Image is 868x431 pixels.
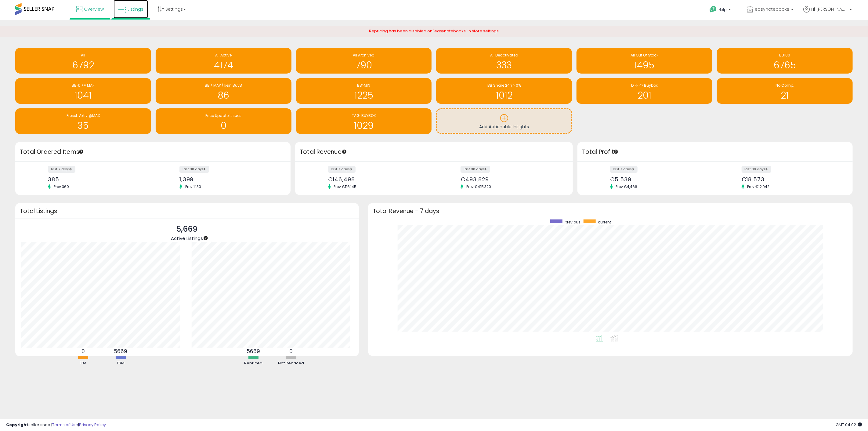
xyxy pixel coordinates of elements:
span: All Active [215,53,232,58]
span: Active Listings [171,235,203,241]
span: All Out Of Stock [631,53,658,58]
h1: 0 [159,121,288,131]
span: Add Actionable Insights [479,124,529,130]
span: Preset: Aktiv @MAX [67,113,100,118]
div: Not Repriced [273,360,309,366]
span: BB Share 24h > 0% [487,83,521,88]
h1: 86 [159,90,288,100]
h1: 35 [18,121,148,131]
span: easynotebooks [755,6,789,12]
div: €18,573 [742,176,842,183]
h1: 1041 [18,90,148,100]
a: Preset: Aktiv @MAX 35 [15,108,151,134]
span: Help [718,7,727,12]
span: Price Update Issues [205,113,241,118]
span: BB € >= MAP [72,83,94,88]
label: last 7 days [328,166,356,173]
h3: Total Ordered Items [20,148,286,156]
span: Listings [128,6,143,12]
a: All 6792 [15,48,151,74]
span: Prev: 1,130 [182,184,204,189]
h1: 1225 [299,90,429,100]
span: All [81,53,85,58]
h1: 6792 [18,60,148,70]
span: Repricing has been disabled on 'easynotebooks' in store settings [369,28,499,34]
span: All Deactivated [490,53,518,58]
h3: Total Profit [582,148,848,156]
div: €493,829 [461,176,562,183]
label: last 7 days [48,166,75,173]
div: Tooltip anchor [342,149,347,154]
h1: 1012 [439,90,569,100]
span: All Archived [353,53,375,58]
a: Hi [PERSON_NAME] [803,6,852,20]
a: BB > MAP / kein BuyB 86 [156,78,291,104]
span: DIFF <> Buybox [631,83,658,88]
span: Prev: €116,145 [331,184,360,189]
a: BB Share 24h > 0% 1012 [436,78,572,104]
a: Add Actionable Insights [437,109,571,133]
h3: Total Listings [20,209,354,213]
h1: 333 [439,60,569,70]
div: €146,498 [328,176,429,183]
a: BB100 6765 [717,48,853,74]
label: last 30 days [179,166,209,173]
span: TAG: BUYBOX [352,113,376,118]
span: Overview [84,6,104,12]
b: 0 [81,348,85,355]
span: Prev: 360 [51,184,72,189]
div: Tooltip anchor [78,149,84,154]
span: previous [565,219,580,225]
label: last 7 days [610,166,638,173]
a: TAG: BUYBOX 1029 [296,108,432,134]
b: 0 [289,348,293,355]
p: 5,669 [171,223,203,235]
div: Tooltip anchor [203,235,208,241]
span: BB > MAP / kein BuyB [205,83,242,88]
a: All Active 4174 [156,48,291,74]
a: DIFF <> Buybox 201 [577,78,712,104]
div: Repriced [235,360,272,366]
a: Price Update Issues 0 [156,108,291,134]
h3: Total Revenue [300,148,568,156]
h1: 6765 [720,60,850,70]
a: All Out Of Stock 1495 [577,48,712,74]
b: 5669 [114,348,127,355]
label: last 30 days [742,166,771,173]
span: Hi [PERSON_NAME] [811,6,848,12]
div: FBA [65,360,101,366]
a: Help [705,1,737,20]
h1: 201 [580,90,709,100]
div: 385 [48,176,148,183]
span: BB>MIN [357,83,371,88]
h1: 790 [299,60,429,70]
h3: Total Revenue - 7 days [373,209,848,213]
div: 1,399 [179,176,280,183]
div: Tooltip anchor [613,149,619,154]
h1: 1495 [580,60,709,70]
span: Prev: €4,466 [613,184,641,189]
h1: 4174 [159,60,288,70]
div: FBM [102,360,139,366]
span: No Comp. [776,83,794,88]
span: current [598,219,611,225]
a: BB € >= MAP 1041 [15,78,151,104]
label: last 30 days [461,166,490,173]
a: All Deactivated 333 [436,48,572,74]
span: Prev: €415,320 [463,184,494,189]
a: BB>MIN 1225 [296,78,432,104]
h1: 21 [720,90,850,100]
h1: 1029 [299,121,429,131]
span: Prev: €12,942 [744,184,773,189]
a: All Archived 790 [296,48,432,74]
span: BB100 [779,53,790,58]
b: 5669 [247,348,260,355]
a: No Comp. 21 [717,78,853,104]
i: Get Help [709,5,717,13]
div: €5,539 [610,176,711,183]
